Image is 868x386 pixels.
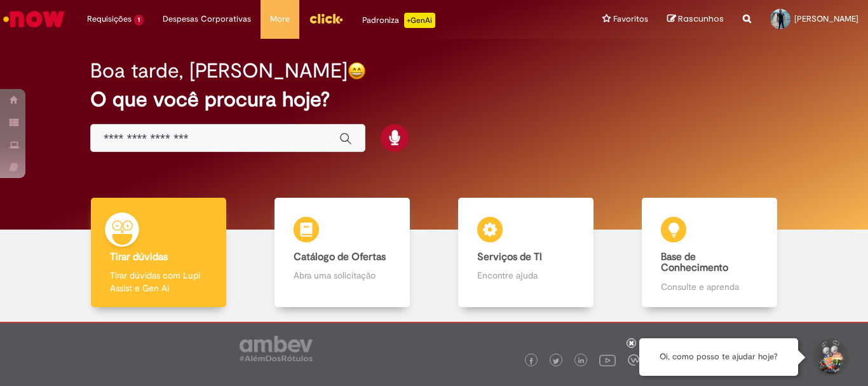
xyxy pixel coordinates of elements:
[1,6,67,32] img: ServiceNow
[661,251,728,275] b: Base de Conhecimento
[270,13,290,25] span: More
[294,251,386,263] b: Catálogo de Ofertas
[639,338,798,376] div: Oi, como posso te ajudar hoje?
[477,269,574,282] p: Encontre ajuda
[678,13,724,25] span: Rascunhos
[250,198,434,308] a: Catálogo de Ofertas Abra uma solicitação
[661,280,757,293] p: Consulte e aprenda
[110,269,207,294] p: Tirar dúvidas com Lupi Assist e Gen Ai
[348,62,366,80] img: happy-face.png
[67,198,250,308] a: Tirar dúvidas Tirar dúvidas com Lupi Assist e Gen Ai
[90,60,348,82] h2: Boa tarde, [PERSON_NAME]
[811,338,849,376] button: Iniciar Conversa de Suporte
[578,357,585,365] img: logo_footer_linkedin.png
[309,9,343,28] img: click_logo_yellow_360x200.png
[528,358,534,364] img: logo_footer_facebook.png
[667,13,724,25] a: Rascunhos
[240,336,313,361] img: logo_footer_ambev_rotulo_gray.png
[618,198,801,308] a: Base de Conhecimento Consulte e aprenda
[404,13,435,28] p: +GenAi
[613,13,648,25] span: Favoritos
[434,198,618,308] a: Serviços de TI Encontre ajuda
[794,13,858,24] span: [PERSON_NAME]
[110,251,168,263] b: Tirar dúvidas
[90,88,778,111] h2: O que você procura hoje?
[362,13,435,28] div: Padroniza
[163,13,251,25] span: Despesas Corporativas
[87,13,132,25] span: Requisições
[294,269,390,282] p: Abra uma solicitação
[134,15,144,25] span: 1
[477,251,542,263] b: Serviços de TI
[628,354,639,366] img: logo_footer_workplace.png
[599,352,616,368] img: logo_footer_youtube.png
[553,358,559,364] img: logo_footer_twitter.png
